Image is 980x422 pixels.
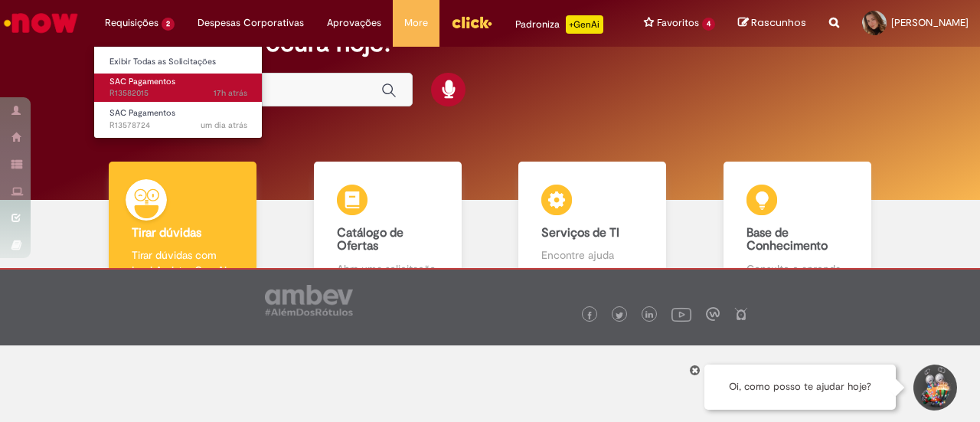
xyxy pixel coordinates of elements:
[704,365,896,410] div: Oi, como posso te ajudar hoje?
[286,162,491,294] a: Catálogo de Ofertas Abra uma solicitação
[93,46,263,139] ul: Requisições
[80,162,286,294] a: Tirar dúvidas Tirar dúvidas com Lupi Assist e Gen Ai
[214,87,247,99] span: 17h atrás
[541,247,643,263] p: Encontre ajuda
[490,162,695,294] a: Serviços de TI Encontre ajuda
[198,15,304,31] span: Despesas Corporativas
[265,285,353,316] img: logo_footer_ambev_rotulo_gray.png
[105,15,158,31] span: Requisições
[109,107,175,119] span: SAC Pagamentos
[616,312,623,319] img: logo_footer_twitter.png
[451,11,492,34] img: click_logo_yellow_360x200.png
[162,18,175,31] span: 2
[94,54,263,70] a: Exibir Todas as Solicitações
[404,15,428,31] span: More
[132,225,201,240] b: Tirar dúvidas
[657,15,699,31] span: Favoritos
[586,312,593,319] img: logo_footer_facebook.png
[109,87,247,100] span: R13582015
[695,162,900,294] a: Base de Conhecimento Consulte e aprenda
[109,119,247,132] span: R13578724
[201,119,247,131] time: 29/09/2025 17:53:13
[891,16,969,29] span: [PERSON_NAME]
[746,261,848,276] p: Consulte e aprenda
[751,15,806,30] span: Rascunhos
[2,8,80,38] img: ServiceNow
[541,225,619,240] b: Serviços de TI
[645,311,653,320] img: logo_footer_linkedin.png
[702,18,715,31] span: 4
[327,15,381,31] span: Aprovações
[734,307,748,321] img: logo_footer_naosei.png
[706,307,720,321] img: logo_footer_workplace.png
[132,247,234,278] p: Tirar dúvidas com Lupi Assist e Gen Ai
[109,76,175,87] span: SAC Pagamentos
[746,225,828,254] b: Base de Conhecimento
[337,225,403,254] b: Catálogo de Ofertas
[94,74,263,102] a: Aberto R13582015 : SAC Pagamentos
[566,15,603,34] p: +GenAi
[671,304,691,324] img: logo_footer_youtube.png
[94,105,263,133] a: Aberto R13578724 : SAC Pagamentos
[911,365,957,411] button: Iniciar Conversa de Suporte
[201,119,247,131] span: um dia atrás
[214,87,247,99] time: 30/09/2025 14:43:51
[738,16,806,31] a: Rascunhos
[337,261,439,276] p: Abra uma solicitação
[515,15,603,34] div: Padroniza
